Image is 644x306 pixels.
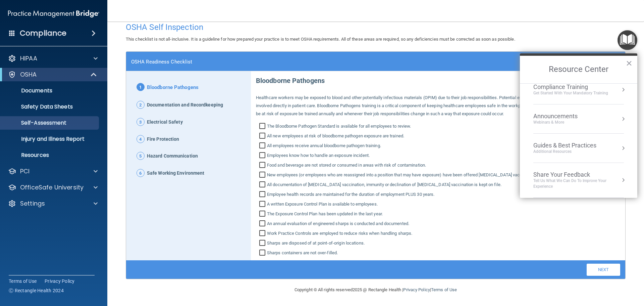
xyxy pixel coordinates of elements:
[4,87,96,94] p: Documents
[20,183,84,191] p: OfficeSafe University
[9,287,64,294] span: Ⓒ Rectangle Health 2024
[533,113,591,120] div: Announcements
[267,220,409,228] span: An annual evaluation of engineered sharps is conducted and documented.
[147,135,179,144] span: Fire Protection
[8,200,98,208] a: Settings
[267,190,434,199] span: Employee health records are maintained for the duration of employment PLUS 30 years.
[4,120,96,126] p: Self-Assessment
[259,250,267,257] input: Sharps containers are not over‐filled.
[137,83,145,91] span: 1
[20,200,45,208] p: Settings
[259,241,267,247] input: Sharps are disposed of at point‐of‐origin locations.
[259,231,267,237] input: Work Practice Controls are employed to reduce risks when handling sharps.
[267,181,501,189] span: All documentation of [MEDICAL_DATA] vaccination, immunity or declination of [MEDICAL_DATA] vaccin...
[147,152,198,161] span: Hazard Communication
[520,56,637,83] h2: Resource Center
[267,210,383,218] span: The Exposure Control Plan has been updated in the last year.
[267,239,365,247] span: Sharps are disposed of at point‐of‐origin locations.
[8,183,98,191] a: OfficeSafe University
[267,151,370,160] span: Employees know how to handle an exposure incident.
[4,103,96,110] p: Safety Data Sheets
[259,211,267,218] input: The Exposure Control Plan has been updated in the last year.
[147,118,183,127] span: Electrical Safety
[259,124,267,130] input: The Bloodborne Pathogen Standard is available for all employees to review.
[259,133,267,140] input: All new employees at risk of bloodborne pathogen exposure are trained.
[4,136,96,142] p: Injury and Illness Report
[256,71,620,87] p: Bloodborne Pathogens
[147,101,223,110] span: Documentation and Recordkeeping
[253,279,498,301] div: Copyright © All rights reserved 2025 @ Rectangle Health | |
[259,221,267,228] input: An annual evaluation of engineered sharps is conducted and documented.
[259,163,267,169] input: Food and beverage are not stored or consumed in areas with risk of contamination.
[403,287,430,292] a: Privacy Policy
[20,54,37,62] p: HIPAA
[131,59,192,65] h4: OSHA Readiness Checklist
[267,122,411,130] span: The Bloodborne Pathogen Standard is available for all employees to review.
[8,54,98,62] a: HIPAA
[259,192,267,199] input: Employee health records are maintained for the duration of employment PLUS 30 years.
[267,132,404,140] span: All new employees at risk of bloodborne pathogen exposure are trained.
[137,169,145,177] span: 6
[20,167,30,175] p: PCI
[137,101,145,109] span: 2
[431,287,457,292] a: Terms of Use
[8,7,99,20] img: PMB logo
[533,120,591,125] div: Webinars & More
[267,161,426,169] span: Food and beverage are not stored or consumed in areas with risk of contamination.
[533,149,596,155] div: Additional Resources
[9,278,37,285] a: Terms of Use
[259,153,267,160] input: Employees know how to handle an exposure incident.
[147,83,199,92] span: Bloodborne Pathogens
[256,94,620,118] p: Healthcare workers may be exposed to blood and other potentially infectious materials (OPIM) due ...
[533,83,608,91] div: Compliance Training
[267,229,412,237] span: Work Practice Controls are employed to reduce risks when handling sharps.
[533,171,624,178] div: Share Your Feedback
[533,90,608,96] div: Get Started with your mandatory training
[126,37,515,42] span: This checklist is not all-inclusive. It is a guideline for how prepared your practice is to meet ...
[626,58,632,69] button: Close
[533,178,624,189] div: Tell Us What We Can Do to Improve Your Experience
[259,172,267,179] input: New employees (or employees who are reassigned into a position that may have exposure) have been ...
[259,202,267,208] input: A written Exposure Control Plan is available to employees.
[267,171,613,179] span: New employees (or employees who are reassigned into a position that may have exposure) have been ...
[8,71,97,79] a: OSHA
[8,167,98,175] a: PCI
[267,142,381,150] span: All employees receive annual bloodborne pathogen training.
[147,169,204,178] span: Safe Working Environment
[267,249,338,257] span: Sharps containers are not over‐filled.
[137,118,145,126] span: 3
[520,53,637,198] div: Resource Center
[259,143,267,150] input: All employees receive annual bloodborne pathogen training.
[618,30,637,50] button: Open Resource Center
[137,152,145,160] span: 5
[267,200,378,208] span: A written Exposure Control Plan is available to employees.
[45,278,75,285] a: Privacy Policy
[20,29,66,38] h4: Compliance
[259,182,267,189] input: All documentation of [MEDICAL_DATA] vaccination, immunity or declination of [MEDICAL_DATA] vaccin...
[4,152,96,159] p: Resources
[20,71,37,79] p: OSHA
[533,142,596,149] div: Guides & Best Practices
[528,258,636,285] iframe: Drift Widget Chat Controller
[137,135,145,143] span: 4
[126,23,626,32] h4: OSHA Self Inspection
